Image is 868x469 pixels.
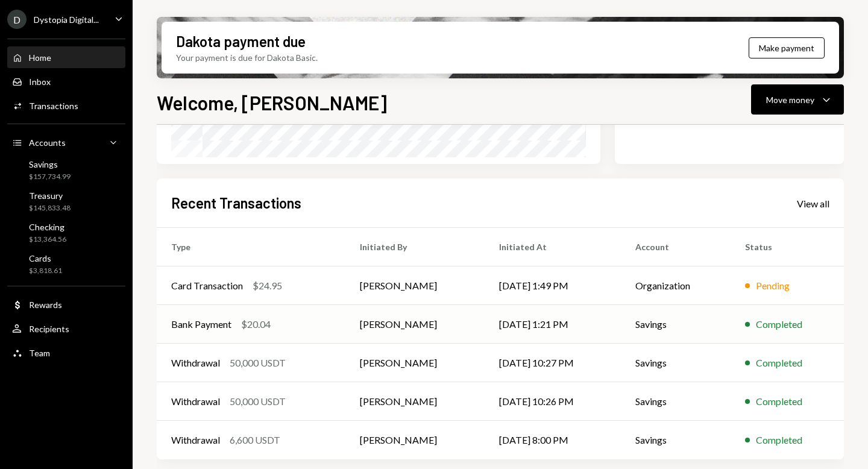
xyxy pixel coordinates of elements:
[7,131,125,153] a: Accounts
[756,433,802,447] div: Completed
[797,198,829,210] div: View all
[171,317,231,332] div: Bank Payment
[797,197,829,210] a: View all
[7,218,125,247] a: Checking$13,364.56
[485,305,621,344] td: [DATE] 1:21 PM
[766,93,814,106] div: Move money
[485,421,621,459] td: [DATE] 8:00 PM
[756,317,802,332] div: Completed
[29,203,71,213] div: $145,833.48
[345,266,485,305] td: [PERSON_NAME]
[171,356,220,370] div: Withdrawal
[7,95,125,116] a: Transactions
[29,222,66,232] div: Checking
[34,14,99,25] div: Dystopia Digital...
[29,52,51,63] div: Home
[29,253,62,263] div: Cards
[7,318,125,339] a: Recipients
[485,382,621,421] td: [DATE] 10:26 PM
[731,228,844,266] th: Status
[621,382,731,421] td: Savings
[345,421,485,459] td: [PERSON_NAME]
[621,344,731,382] td: Savings
[29,77,51,87] div: Inbox
[29,190,71,201] div: Treasury
[345,382,485,421] td: [PERSON_NAME]
[7,156,125,184] a: Savings$157,734.99
[29,300,62,310] div: Rewards
[171,394,220,409] div: Withdrawal
[230,394,286,409] div: 50,000 USDT
[7,294,125,315] a: Rewards
[7,187,125,216] a: Treasury$145,833.48
[171,279,243,293] div: Card Transaction
[7,250,125,279] a: Cards$3,818.61
[749,37,825,58] button: Make payment
[345,228,485,266] th: Initiated By
[621,228,731,266] th: Account
[7,342,125,364] a: Team
[7,10,27,29] div: D
[756,356,802,370] div: Completed
[756,279,790,293] div: Pending
[241,317,271,332] div: $20.04
[29,159,71,169] div: Savings
[29,172,71,182] div: $157,734.99
[485,228,621,266] th: Initiated At
[230,433,280,447] div: 6,600 USDT
[29,234,66,245] div: $13,364.56
[345,305,485,344] td: [PERSON_NAME]
[176,31,306,51] div: Dakota payment due
[171,193,301,213] h2: Recent Transactions
[29,348,50,358] div: Team
[176,51,318,64] div: Your payment is due for Dakota Basic.
[157,90,387,115] h1: Welcome, [PERSON_NAME]
[485,344,621,382] td: [DATE] 10:27 PM
[621,305,731,344] td: Savings
[7,46,125,68] a: Home
[29,137,66,148] div: Accounts
[157,228,345,266] th: Type
[29,266,62,276] div: $3,818.61
[171,433,220,447] div: Withdrawal
[621,421,731,459] td: Savings
[751,84,844,115] button: Move money
[485,266,621,305] td: [DATE] 1:49 PM
[7,71,125,92] a: Inbox
[253,279,282,293] div: $24.95
[29,101,78,111] div: Transactions
[345,344,485,382] td: [PERSON_NAME]
[29,324,69,334] div: Recipients
[756,394,802,409] div: Completed
[621,266,731,305] td: Organization
[230,356,286,370] div: 50,000 USDT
